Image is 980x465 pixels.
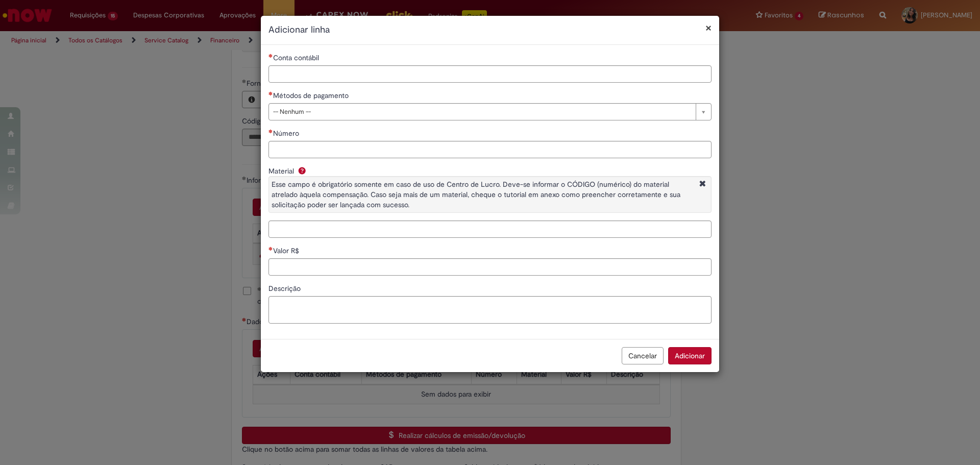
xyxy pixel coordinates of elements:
[268,296,712,324] textarea: Descrição
[268,65,712,83] input: Conta contábil
[273,53,321,62] span: Conta contábil
[268,129,273,133] span: Necessários
[268,91,273,95] span: Necessários
[268,23,712,37] h2: Adicionar linha
[622,347,664,364] button: Cancelar
[268,166,296,176] span: Material
[268,284,303,293] span: Descrição
[273,129,301,138] span: Número
[268,54,273,58] span: Necessários
[668,347,712,364] button: Adicionar
[273,91,351,100] span: Métodos de pagamento
[268,221,712,238] input: Material
[705,22,712,33] button: Fechar modal
[273,104,691,120] span: -- Nenhum --
[268,141,712,158] input: Número
[697,179,708,190] i: Fechar More information Por question_material
[272,180,680,209] span: Esse campo é obrigatório somente em caso de uso de Centro de Lucro. Deve-se informar o CÓDIGO (nu...
[268,258,712,276] input: Valor R$
[296,166,308,175] span: Ajuda para Material
[273,246,301,255] span: Valor R$
[268,247,273,251] span: Necessários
